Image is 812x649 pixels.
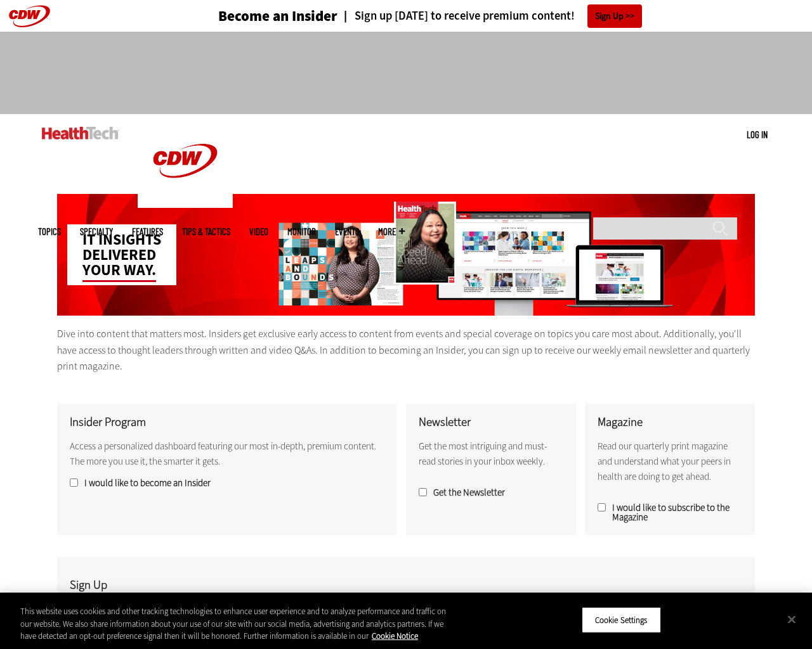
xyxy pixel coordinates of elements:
[132,227,163,236] a: Features
[598,416,742,428] h3: Magazine
[335,227,359,236] a: Events
[372,631,418,641] a: More information about your privacy
[598,439,742,484] p: Read our quarterly print magazine and understand what your peers in health are doing to get ahead.
[70,479,384,488] label: I would like to become an Insider
[598,503,742,522] label: I would like to subscribe to the Magazine
[747,128,768,141] div: User menu
[138,198,233,211] a: CDW
[287,227,316,236] a: MonITor
[419,439,563,469] p: Get the most intriguing and must-read stories in your inbox weekly.
[747,129,768,140] a: Log in
[70,439,384,469] p: Access a personalized dashboard featuring our most in-depth, premium content. The more you use it...
[38,227,61,236] span: Topics
[175,44,637,101] iframe: advertisement
[171,9,337,23] a: Become an Insider
[249,227,268,236] a: Video
[57,326,755,375] p: Dive into content that matters most. Insiders get exclusive early access to content from events a...
[182,227,230,236] a: Tips & Tactics
[337,10,575,22] a: Sign up [DATE] to receive premium content!
[20,605,447,643] div: This website uses cookies and other tracking technologies to enhance user experience and to analy...
[218,9,337,23] h3: Become an Insider
[378,227,405,236] span: More
[67,224,176,285] div: IT insights delivered
[70,579,565,591] h3: Sign Up
[582,607,661,633] button: Cookie Settings
[587,4,642,28] a: Sign Up
[42,127,119,139] img: Home
[80,227,113,236] span: Specialty
[70,416,384,428] h3: Insider Program
[138,114,233,208] img: Home
[419,416,563,428] h3: Newsletter
[82,260,156,282] span: your way.
[419,488,563,498] label: Get the Newsletter
[778,605,806,633] button: Close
